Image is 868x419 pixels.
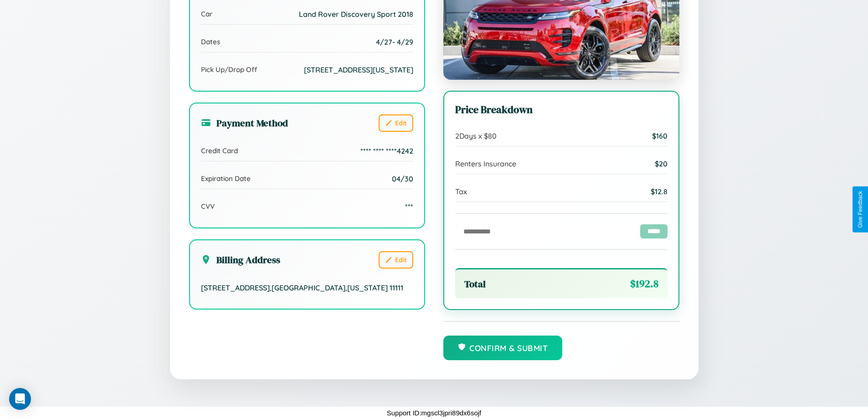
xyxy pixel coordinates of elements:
span: Tax [455,187,467,196]
span: Renters Insurance [455,159,516,168]
span: Total [464,277,486,290]
span: $ 12.8 [651,187,668,196]
span: Expiration Date [201,174,251,183]
span: Pick Up/Drop Off [201,65,257,74]
span: 2 Days x $ 80 [455,131,497,140]
span: Credit Card [201,146,238,155]
span: CVV [201,202,215,211]
span: Land Rover Discovery Sport 2018 [299,10,413,19]
h3: Price Breakdown [455,103,668,117]
h3: Billing Address [201,253,280,266]
h3: Payment Method [201,116,288,129]
div: Give Feedback [857,191,863,228]
button: Confirm & Submit [443,336,563,360]
span: [STREET_ADDRESS] , [GEOGRAPHIC_DATA] , [US_STATE] 11111 [201,283,403,292]
span: $ 20 [655,159,668,168]
button: Edit [379,114,413,132]
span: $ 160 [652,131,668,140]
span: Car [201,10,212,18]
button: Edit [379,251,413,269]
span: 04/30 [392,174,413,183]
span: $ 192.8 [630,277,658,291]
div: Open Intercom Messenger [9,388,31,410]
span: [STREET_ADDRESS][US_STATE] [304,65,413,74]
span: 4 / 27 - 4 / 29 [376,37,413,47]
span: Dates [201,37,220,46]
p: Support ID: mgscl3jpri89dx6sojf [387,407,482,419]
